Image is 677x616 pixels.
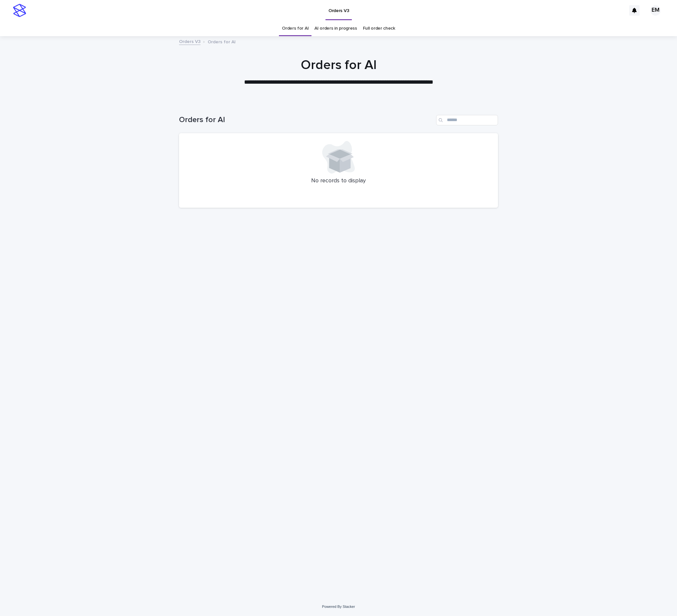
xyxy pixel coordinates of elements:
a: Orders for AI [282,21,309,36]
a: Orders V3 [179,37,200,45]
a: Powered By Stacker [322,605,355,609]
div: EM [650,5,661,16]
a: AI orders in progress [314,21,357,36]
p: Orders for AI [208,38,236,45]
input: Search [436,115,498,125]
img: stacker-logo-s-only.png [13,4,26,17]
p: No records to display [187,177,490,185]
h1: Orders for AI [179,115,434,125]
a: Full order check [363,21,395,36]
h1: Orders for AI [179,57,498,73]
